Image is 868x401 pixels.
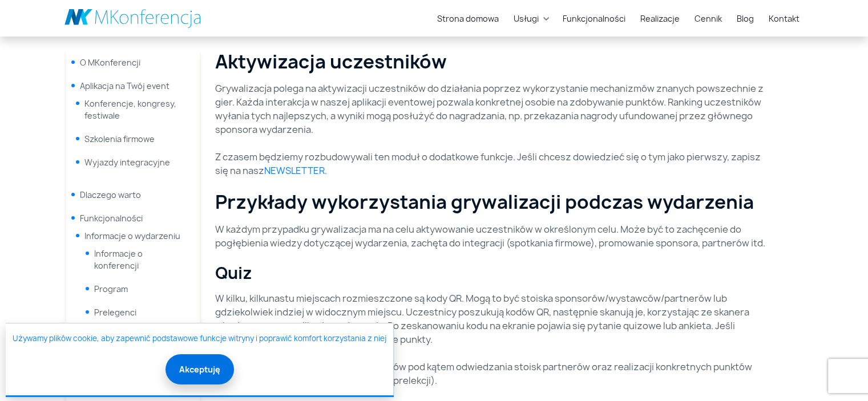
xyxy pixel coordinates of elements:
[94,307,136,318] a: Prelegenci
[509,8,543,29] a: Usługi
[80,57,140,68] a: O MKonferencji
[13,333,386,345] a: Używamy plików cookie, aby zapewnić podstawowe funkcje witryny i poprawić komfort korzystania z niej
[84,133,155,144] a: Szkolenia firmowe
[84,98,176,121] a: Konferencje, kongresy, festiwale
[215,264,766,283] h3: Quiz
[215,191,766,213] h2: Przykłady wykorzystania grywalizacji podczas wydarzenia
[558,8,630,29] a: Funkcjonalności
[215,222,766,250] p: W każdym przypadku grywalizacja ma na celu aktywowanie uczestników w określonym celu. Może być to...
[215,360,766,387] p: Ta gra pozwala na aktywizację uczestników pod kątem odwiedzania stoisk partnerów oraz realizacji ...
[215,291,766,346] p: W kilku, kilkunastu miejscach rozmieszczone są kody QR. Mogą to być stoiska sponsorów/wystawców/p...
[80,213,143,224] a: Funkcjonalności
[690,8,726,29] a: Cennik
[636,8,684,29] a: Realizacje
[84,157,170,168] a: Wyjazdy integracyjne
[80,189,141,200] a: Dlaczego warto
[433,8,503,29] a: Strona domowa
[215,82,766,136] p: Grywalizacja polega na aktywizacji uczestników do działania poprzez wykorzystanie mechanizmów zna...
[215,51,766,72] h2: Aktywizacja uczestników
[84,230,180,241] a: Informacje o wydarzeniu
[165,354,234,384] button: Akceptuję
[80,80,169,91] span: Aplikacja na Twój event
[732,8,758,29] a: Blog
[94,248,143,271] a: Informacje o konferencji
[215,150,766,177] p: Z czasem będziemy rozbudowywali ten moduł o dodatkowe funkcje. Jeśli chcesz dowiedzieć się o tym ...
[94,283,128,294] a: Program
[764,8,804,29] a: Kontakt
[264,164,325,177] a: NEWSLETTER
